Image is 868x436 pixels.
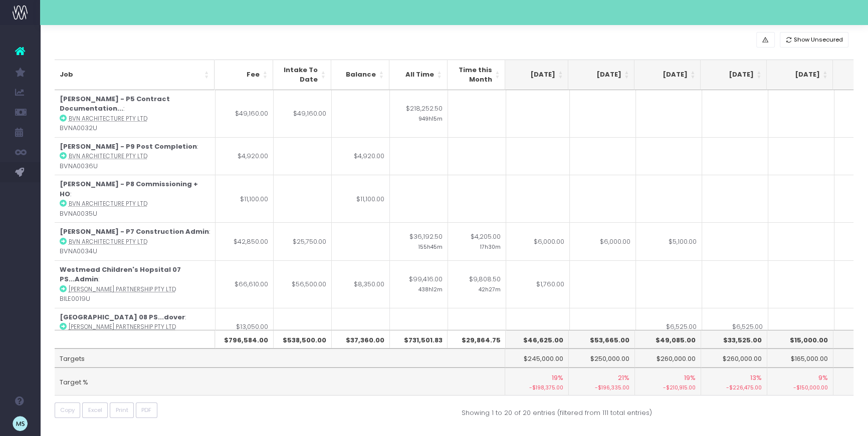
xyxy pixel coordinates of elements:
td: $260,000.00 [701,348,767,367]
td: $66,610.00 [215,260,274,308]
th: All Time: activate to sort column ascending [389,60,448,90]
span: Show Unsecured [794,36,843,44]
td: $36,192.50 [389,222,448,260]
strong: [PERSON_NAME] - P7 Construction Admin [60,227,209,236]
td: $49,160.00 [215,90,274,137]
button: Print [110,402,134,418]
strong: [PERSON_NAME] - P9 Post Completion [60,142,197,151]
td: $5,100.00 [636,222,702,260]
td: $1,760.00 [504,260,570,308]
small: -$210,915.00 [640,382,696,392]
small: -$150,000.00 [772,382,828,392]
th: Oct 25: activate to sort column ascending [634,60,701,90]
th: $46,625.00 [503,330,569,349]
strong: [PERSON_NAME] - P5 Contract Documentation... [60,94,170,114]
th: $29,864.75 [448,330,506,349]
strong: [GEOGRAPHIC_DATA] 08 PS...dover [60,312,185,322]
div: Showing 1 to 20 of 20 entries (filtered from 111 total entries) [462,402,652,418]
img: images/default_profile_image.png [13,416,28,431]
td: : BVNA0034U [55,222,215,260]
td: $218,252.50 [389,90,448,137]
th: $538,500.00 [273,330,331,349]
span: 21% [618,373,629,383]
strong: [PERSON_NAME] - P8 Commissioning + HO [60,179,198,199]
small: 438h12m [418,284,442,293]
small: 155h45m [418,242,442,251]
small: -$226,475.00 [706,382,762,392]
span: Print [116,406,128,414]
td: $6,525.00 [702,308,768,346]
td: $42,850.00 [215,222,274,260]
td: $165,000.00 [767,348,833,367]
abbr: BVN Architecture Pty Ltd [69,200,147,208]
small: 949h15m [418,114,442,123]
th: Fee: activate to sort column ascending [215,60,273,90]
span: PDF [141,406,151,414]
abbr: BVN Architecture Pty Ltd [69,152,147,160]
button: PDF [136,402,157,418]
small: 42h27m [478,284,500,293]
th: Nov 25: activate to sort column ascending [701,60,767,90]
td: Target % [55,367,506,395]
span: 13% [750,373,762,383]
th: Intake To Date: activate to sort column ascending [273,60,331,90]
th: $37,360.00 [331,330,389,349]
td: $6,000.00 [570,222,636,260]
span: 19% [552,373,563,383]
td: $11,100.00 [331,175,389,222]
td: $6,000.00 [504,222,570,260]
strong: Westmead Children's Hopsital 07 PS...Admin [60,265,181,284]
span: Copy [60,406,75,414]
td: $260,000.00 [635,348,701,367]
abbr: BVN Architecture Pty Ltd [69,238,147,246]
td: $49,160.00 [273,90,331,137]
td: $250,000.00 [569,348,635,367]
span: Excel [88,406,102,414]
td: $245,000.00 [503,348,569,367]
small: -$198,375.00 [508,382,563,392]
td: $25,750.00 [273,222,331,260]
th: Aug 25: activate to sort column ascending [502,60,568,90]
td: $11,100.00 [215,175,274,222]
th: $796,584.00 [215,330,273,349]
td: $13,050.00 [215,308,274,346]
td: : BILE0020U [55,308,215,346]
button: Copy [55,402,81,418]
td: : BVNA0035U [55,175,215,222]
th: Sep 25: activate to sort column ascending [568,60,634,90]
th: Job: activate to sort column ascending [55,60,215,90]
td: $4,205.00 [448,222,506,260]
small: -$196,335.00 [574,382,629,392]
td: $8,350.00 [331,260,389,308]
th: $53,665.00 [569,330,635,349]
span: 9% [818,373,828,383]
td: Targets [55,348,506,367]
td: $6,525.00 [636,308,702,346]
td: $4,920.00 [215,137,274,175]
th: $731,501.83 [389,330,448,349]
button: Excel [82,402,108,418]
td: : BVNA0032U [55,90,215,137]
span: 19% [684,373,696,383]
abbr: Billard Leece Partnership Pty Ltd [69,285,176,293]
th: $33,525.00 [701,330,767,349]
th: Dec 25: activate to sort column ascending [767,60,833,90]
td: : BVNA0036U [55,137,215,175]
td: $4,920.00 [331,137,389,175]
th: Time this Month: activate to sort column ascending [448,60,506,90]
td: $56,500.00 [273,260,331,308]
td: : BILE0019U [55,260,215,308]
th: Balance: activate to sort column ascending [331,60,389,90]
th: $15,000.00 [767,330,833,349]
abbr: Billard Leece Partnership Pty Ltd [69,323,176,331]
th: $49,085.00 [635,330,701,349]
abbr: BVN Architecture Pty Ltd [69,115,147,123]
td: $99,416.00 [389,260,448,308]
button: Show Unsecured [780,32,849,48]
small: 17h30m [480,242,500,251]
td: $9,808.50 [448,260,506,308]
